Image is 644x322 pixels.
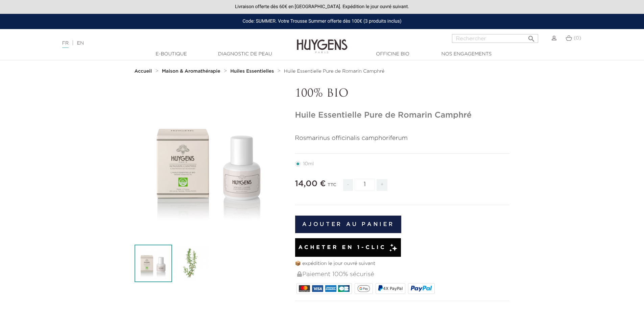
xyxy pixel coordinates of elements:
[135,69,153,74] a: Accueil
[295,134,510,143] p: Rosmarinus officinalis camphoriferum
[284,69,384,74] a: Huile Essentielle Pure de Romarin Camphré
[59,39,263,47] div: |
[433,51,500,58] a: Nos engagements
[230,69,274,74] strong: Huiles Essentielles
[355,179,375,191] input: Quantité
[295,88,510,100] p: 100% BIO
[325,285,336,292] img: AMEX
[297,28,348,54] img: Huygens
[312,285,323,292] img: VISA
[574,36,581,41] span: (0)
[359,51,427,58] a: Officine Bio
[299,285,310,292] img: MASTERCARD
[338,285,349,292] img: CB_NATIONALE
[295,180,326,188] span: 14,00 €
[295,161,322,167] label: 10ml
[162,69,220,74] strong: Maison & Aromathérapie
[377,179,387,191] span: +
[77,41,84,46] a: EN
[295,110,510,120] h1: Huile Essentielle Pure de Romarin Camphré
[527,33,535,41] i: 
[138,51,205,58] a: E-Boutique
[230,69,276,74] a: Huiles Essentielles
[135,69,152,74] strong: Accueil
[297,271,302,277] img: Paiement 100% sécurisé
[343,179,353,191] span: -
[295,260,510,267] p: 📦 expédition le jour ouvré suivant
[525,32,538,41] button: 
[62,41,69,48] a: FR
[383,286,403,291] span: 4X PayPal
[295,216,402,233] button: Ajouter au panier
[357,285,370,292] img: google_pay
[162,69,222,74] a: Maison & Aromathérapie
[328,178,336,196] div: TTC
[296,267,510,282] div: Paiement 100% sécurisé
[452,34,538,43] input: Rechercher
[211,51,279,58] a: Diagnostic de peau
